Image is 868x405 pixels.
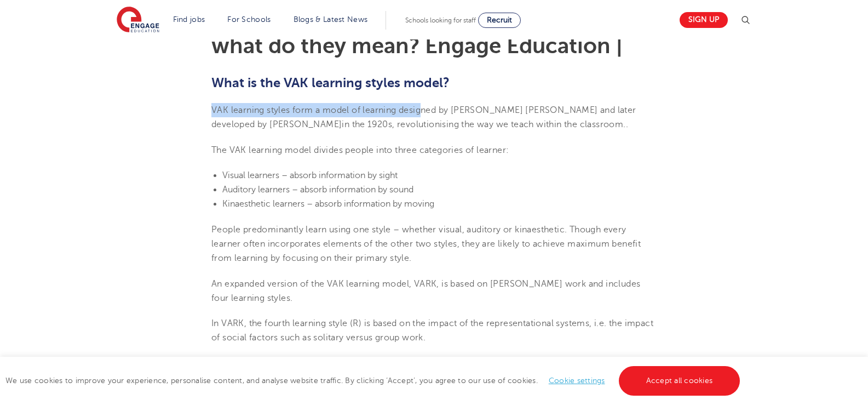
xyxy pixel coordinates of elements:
[117,7,159,34] img: Engage Education
[405,16,476,24] span: Schools looking for staff
[294,15,368,24] a: Blogs & Latest News
[5,377,743,385] span: We use cookies to improve your experience, personalise content, and analyse website traffic. By c...
[478,13,521,28] a: Recruit
[211,13,657,57] h1: VAK learning styles: what are they and what do they mean? Engage Education |
[222,170,398,180] span: Visual learners – absorb information by sight
[227,15,271,24] a: For Schools
[211,318,653,343] span: In VARK, the fourth learning style (R) is based on the impact of the representational systems, i....
[549,377,605,385] a: Cookie settings
[222,185,413,195] span: Auditory learners – absorb information by sound
[680,12,728,28] a: Sign up
[211,105,636,129] span: VAK learning styles form a model of learning designed by [PERSON_NAME] [PERSON_NAME] and later de...
[222,199,434,209] span: Kinaesthetic learners – absorb information by moving
[173,15,205,24] a: Find jobs
[487,16,512,24] span: Recruit
[211,225,641,264] span: People predominantly learn using one style – whether visual, auditory or kinaesthetic. Though eve...
[619,366,740,396] a: Accept all cookies
[211,145,509,155] span: The VAK learning model divides people into three categories of learner:
[211,279,640,303] span: An expanded version of the VAK learning model, VARK, is based on [PERSON_NAME] work and includes ...
[211,75,450,90] b: What is the VAK learning styles model?
[342,119,625,129] span: in the 1920s, revolutionising the way we teach within the classroom.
